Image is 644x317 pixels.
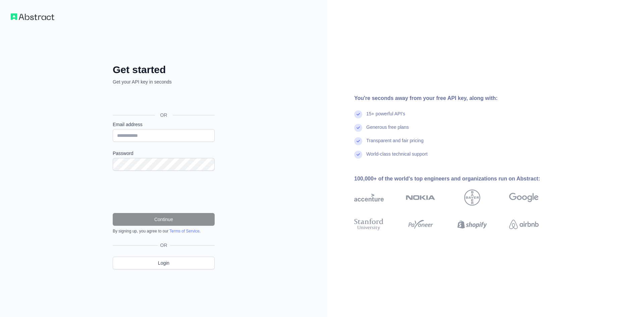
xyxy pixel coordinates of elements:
[113,257,215,269] a: Login
[354,94,560,102] div: You're seconds away from your free API key, along with:
[406,190,435,206] img: nokia
[109,93,217,107] iframe: Bouton "Se connecter avec Google"
[113,179,215,205] iframe: reCAPTCHA
[354,110,362,118] img: check mark
[354,175,560,183] div: 100,000+ of the world's top engineers and organizations run on Abstract:
[155,112,173,118] span: OR
[113,150,215,157] label: Password
[509,190,539,206] img: google
[464,190,480,206] img: bayer
[354,137,362,145] img: check mark
[509,217,539,232] img: airbnb
[366,124,409,137] div: Generous free plans
[406,217,435,232] img: payoneer
[354,217,384,232] img: stanford university
[366,151,428,164] div: World-class technical support
[11,13,54,20] img: Workflow
[113,213,215,226] button: Continue
[113,121,215,128] label: Email address
[458,217,487,232] img: shopify
[366,137,424,151] div: Transparent and fair pricing
[113,64,215,76] h2: Get started
[354,151,362,159] img: check mark
[354,124,362,132] img: check mark
[113,228,215,234] div: By signing up, you agree to our .
[354,190,384,206] img: accenture
[113,78,215,85] p: Get your API key in seconds
[366,110,405,124] div: 15+ powerful API's
[169,229,199,233] a: Terms of Service
[158,242,170,249] span: OR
